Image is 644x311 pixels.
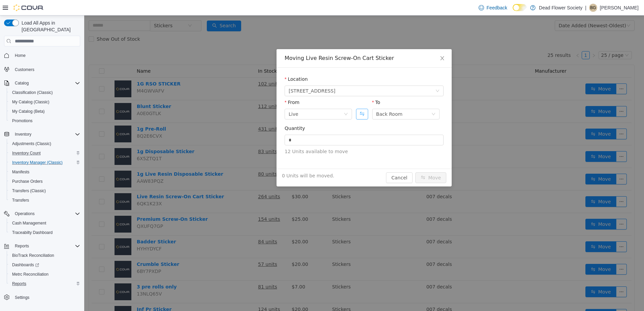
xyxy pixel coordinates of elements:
span: Feedback [487,4,507,11]
a: Inventory Count [9,149,43,157]
span: Dashboards [9,261,80,269]
button: Purchase Orders [7,177,83,186]
button: Cash Management [7,218,83,228]
a: My Catalog (Beta) [9,107,47,115]
button: BioTrack Reconciliation [7,251,83,260]
a: Metrc Reconciliation [9,270,51,278]
span: Classification (Classic) [12,90,53,95]
div: Back Room [292,94,318,104]
i: icon: down [351,73,355,78]
button: My Catalog (Beta) [7,107,83,116]
button: Reports [7,279,83,288]
button: Catalog [12,79,31,87]
a: Customers [12,66,37,74]
button: Adjustments (Classic) [7,139,83,148]
span: Customers [12,65,80,73]
button: Inventory Count [7,148,83,158]
span: Promotions [9,117,80,125]
button: Settings [1,292,83,302]
span: Home [12,51,80,60]
button: Reports [1,241,83,251]
a: BioTrack Reconciliation [9,251,57,260]
span: Purchase Orders [9,177,80,185]
span: Inventory Count [9,149,80,157]
span: Cash Management [9,219,80,227]
a: Promotions [9,117,35,125]
div: Moving Live Resin Screw-On Cart Sticker [200,39,359,46]
span: Operations [12,210,80,218]
span: BioTrack Reconciliation [9,251,80,260]
span: BG [590,4,596,12]
span: Settings [15,295,29,300]
div: Brittany Garrett [589,4,597,12]
button: Home [1,50,83,60]
label: From [200,84,215,90]
span: Metrc Reconciliation [12,272,49,277]
span: Traceabilty Dashboard [9,229,80,237]
label: Location [200,61,224,66]
label: Quantity [200,110,221,115]
span: Manifests [9,168,80,176]
a: Feedback [476,1,510,14]
i: icon: close [355,40,361,45]
img: Cova [13,4,44,11]
button: Catalog [1,78,83,88]
span: Dashboards [12,262,39,268]
a: Home [12,51,28,60]
a: Dashboards [7,260,83,270]
span: Transfers (Classic) [12,188,46,194]
span: Inventory Manager (Classic) [9,159,80,167]
button: Metrc Reconciliation [7,270,83,279]
div: Live [204,94,214,104]
span: Catalog [15,80,29,86]
span: My Catalog (Classic) [9,98,80,106]
i: icon: down [260,97,264,101]
p: | [585,4,586,12]
span: My Catalog (Beta) [12,109,45,114]
button: Reports [12,242,32,250]
button: icon: swapMove [331,157,362,168]
span: 0 Units will be moved. [198,157,250,164]
a: Inventory Manager (Classic) [9,159,65,167]
span: Inventory [15,132,31,137]
a: Traceabilty Dashboard [9,229,55,237]
button: Classification (Classic) [7,88,83,97]
span: Reports [12,281,26,286]
span: Purchase Orders [12,179,43,184]
a: My Catalog (Classic) [9,98,52,106]
button: Swap [272,93,284,104]
button: Operations [12,210,37,218]
label: To [288,84,296,90]
span: Settings [12,293,80,302]
button: My Catalog (Classic) [7,97,83,107]
a: Purchase Orders [9,177,45,185]
span: Reports [15,243,29,249]
span: BioTrack Reconciliation [12,253,54,258]
span: My Catalog (Classic) [12,99,50,105]
span: Inventory Manager (Classic) [12,160,63,165]
span: Home [15,53,26,58]
a: Settings [12,293,32,302]
a: Transfers (Classic) [9,187,49,195]
button: Transfers (Classic) [7,186,83,196]
span: Cash Management [12,220,46,226]
input: Quantity [201,119,359,130]
span: 12 Units available to move [200,133,359,140]
i: icon: down [347,97,351,101]
span: Classification (Classic) [9,89,80,97]
button: Inventory Manager (Classic) [7,158,83,167]
a: Dashboards [9,261,42,269]
span: Inventory Count [12,150,41,156]
button: Transfers [7,196,83,205]
span: Promotions [12,118,33,124]
span: Manifests [12,169,29,175]
span: Metrc Reconciliation [9,270,80,278]
span: My Catalog (Beta) [9,107,80,115]
span: Reports [9,280,80,288]
a: Adjustments (Classic) [9,140,54,148]
button: Close [349,34,367,53]
span: Transfers [12,198,29,203]
button: Traceabilty Dashboard [7,228,83,237]
a: Reports [9,280,29,288]
p: [PERSON_NAME] [600,4,639,12]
